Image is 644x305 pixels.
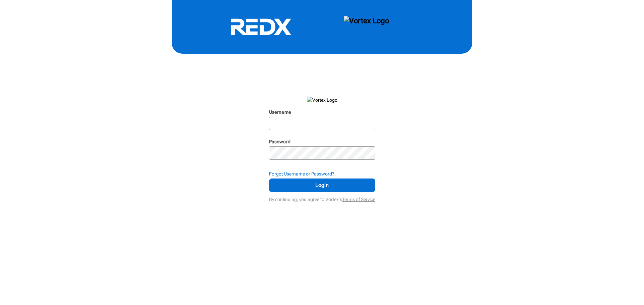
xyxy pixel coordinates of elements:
[269,170,375,177] div: Forgot Username or Password?
[307,97,337,103] img: Vortex Logo
[269,193,375,203] div: By continuing, you agree to Vortex's
[344,16,389,38] img: Vortex Logo
[342,197,375,202] a: Terms of Service
[269,109,291,115] label: Username
[269,179,375,192] button: Login
[211,18,311,36] svg: RedX Logo
[269,139,291,144] label: Password
[277,181,367,189] span: Login
[269,171,334,176] strong: Forgot Username or Password?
